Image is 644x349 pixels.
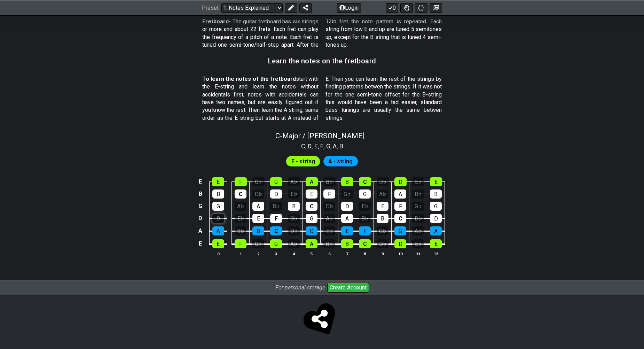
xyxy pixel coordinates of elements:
span: , [330,141,333,151]
div: F [394,202,406,211]
p: start with the E-string and learn the notes without accidentals first, notes with accidentals can... [202,75,442,122]
span: Click to store and share! [305,304,339,338]
div: G [212,202,224,211]
th: 12 [427,250,445,257]
div: E [377,202,388,211]
div: D♭ [252,189,264,199]
td: A [196,225,205,238]
th: 10 [392,250,409,257]
div: E [341,226,353,235]
span: , [305,141,308,151]
span: F [320,141,323,151]
div: G [394,226,406,235]
span: B [339,141,343,151]
div: G♭ [252,239,264,248]
div: C [359,239,371,248]
div: D [306,226,317,235]
div: G [270,239,282,248]
div: A [212,226,224,235]
th: 1 [232,250,250,257]
select: Preset [221,3,283,13]
div: D♭ [288,226,300,235]
p: - The guitar fretboard has six strings or more and about 22 frets. Each fret can play the frequen... [202,18,442,49]
h3: Learn the notes on the fretboard [268,57,376,65]
span: D [308,141,312,151]
div: B♭ [270,202,282,211]
div: E [252,214,264,223]
div: C [235,189,246,199]
th: 7 [338,250,356,257]
div: G♭ [377,226,388,235]
div: D [341,202,353,211]
button: Toggle Dexterity for all fretkits [400,3,413,13]
div: E♭ [412,177,424,186]
span: First enable full edit mode to edit [291,156,315,166]
div: E [430,177,442,186]
div: E♭ [412,239,424,248]
td: B [196,188,205,200]
div: B♭ [323,239,335,248]
i: For personal storage [275,284,325,291]
div: D♭ [377,239,388,248]
strong: Fretboard [202,18,229,25]
div: E [430,239,442,248]
button: Share Preset [299,3,312,13]
div: E♭ [288,189,300,199]
div: A♭ [377,189,388,199]
div: G [270,177,282,186]
div: G♭ [288,214,300,223]
div: A♭ [323,214,335,223]
td: D [196,212,205,225]
div: F [235,177,247,186]
div: E [212,177,224,186]
div: D [212,214,224,223]
div: B [212,189,224,199]
div: D♭ [377,177,389,186]
div: A [306,239,317,248]
span: Preset [202,5,219,11]
div: A♭ [235,202,246,211]
div: E [212,239,224,248]
div: F [323,189,335,199]
div: D♭ [412,214,424,223]
span: E [314,141,318,151]
div: C [359,177,371,186]
th: 5 [303,250,321,257]
span: First enable full edit mode to edit [328,156,353,166]
th: 4 [285,250,303,257]
span: A [333,141,337,151]
div: G [359,189,371,199]
div: G♭ [252,177,265,186]
div: B♭ [359,214,371,223]
span: , [323,141,326,151]
div: B [341,177,353,186]
div: A [306,177,318,186]
th: 2 [250,250,267,257]
div: C [270,226,282,235]
div: F [359,226,371,235]
section: Scale pitch classes [298,140,346,151]
div: E♭ [323,226,335,235]
div: D [430,214,442,223]
div: B [288,202,300,211]
th: 0 [209,250,227,257]
th: 8 [356,250,374,257]
button: Create image [430,3,442,13]
div: C [306,202,317,211]
span: , [312,141,314,151]
button: Login [337,3,361,13]
div: A [252,202,264,211]
div: E♭ [235,214,246,223]
th: 3 [267,250,285,257]
span: , [337,141,339,151]
span: C [301,141,305,151]
div: G♭ [341,189,353,199]
div: G [306,214,317,223]
div: D [394,239,406,248]
td: G [196,200,205,212]
div: A♭ [288,177,300,186]
button: 0 [386,3,398,13]
div: A [430,226,442,235]
div: A♭ [288,239,300,248]
th: 11 [409,250,427,257]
